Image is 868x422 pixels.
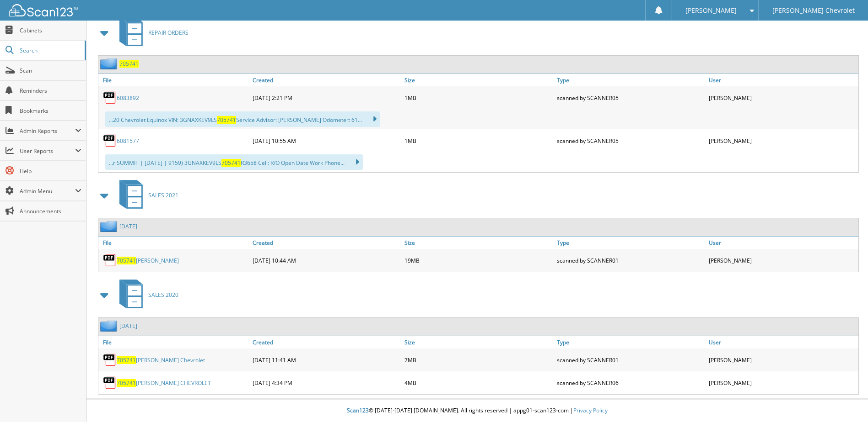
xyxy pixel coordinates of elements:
a: 705741 [119,60,139,68]
span: 705741 [221,159,241,167]
a: Created [250,336,402,348]
img: folder2.png [100,221,119,232]
span: REPAIR ORDERS [148,29,189,37]
div: 19MB [402,251,554,269]
a: 6083892 [117,94,139,102]
img: PDF.png [103,91,117,105]
a: Type [555,336,706,348]
img: PDF.png [103,253,117,267]
div: scanned by SCANNER01 [555,251,706,269]
a: REPAIR ORDERS [114,15,189,51]
a: Type [555,237,706,249]
span: Help [20,167,81,175]
img: folder2.png [100,58,119,69]
span: [PERSON_NAME] Chevrolet [772,8,855,13]
div: ...20 Chevrolet Equinox VIN: 3GNAXKEV9LS Service Advisor: [PERSON_NAME] Odometer: 61... [105,111,380,127]
a: User [706,74,858,86]
div: 4MB [402,374,554,392]
a: Size [402,237,554,249]
img: scan123-logo-white.svg [9,4,78,16]
div: 7MB [402,351,554,369]
div: ...r SUMMIT | [DATE] | 9159) 3GNAXKEV9LS R3658 Cell: R/O Open Date Work Phone... [105,154,363,170]
span: 705741 [117,379,136,387]
a: User [706,336,858,348]
a: Size [402,74,554,86]
a: Created [250,74,402,86]
a: SALES 2020 [114,277,178,313]
img: PDF.png [103,353,117,367]
span: Cabinets [20,26,81,34]
img: folder2.png [100,320,119,332]
span: Search [20,47,80,54]
div: [PERSON_NAME] [706,89,858,107]
a: Size [402,336,554,348]
div: © [DATE]-[DATE] [DOMAIN_NAME]. All rights reserved | appg01-scan123-com | [86,400,868,422]
a: Type [555,74,706,86]
span: Admin Menu [20,187,75,195]
a: [DATE] [119,322,137,330]
span: 705741 [117,257,136,264]
iframe: Chat Widget [822,378,868,422]
span: SALES 2020 [148,291,178,299]
span: Admin Reports [20,127,75,135]
div: [DATE] 4:34 PM [250,374,402,392]
a: 6081577 [117,137,139,145]
a: File [98,74,250,86]
span: Reminders [20,87,81,95]
div: scanned by SCANNER05 [555,89,706,107]
div: [PERSON_NAME] [706,351,858,369]
div: [DATE] 10:44 AM [250,251,402,269]
span: SALES 2021 [148,191,178,199]
div: [DATE] 11:41 AM [250,351,402,369]
div: scanned by SCANNER05 [555,132,706,150]
img: PDF.png [103,134,117,148]
div: [DATE] 10:55 AM [250,132,402,150]
div: 1MB [402,89,554,107]
div: [DATE] 2:21 PM [250,89,402,107]
a: SALES 2021 [114,177,178,213]
a: 705741[PERSON_NAME] CHEVROLET [117,379,211,387]
a: 705741[PERSON_NAME] Chevrolet [117,356,205,364]
a: File [98,336,250,348]
a: 705741[PERSON_NAME] [117,257,179,264]
span: 705741 [117,356,136,364]
span: User Reports [20,147,75,155]
div: scanned by SCANNER06 [555,374,706,392]
span: [PERSON_NAME] [685,8,737,13]
div: 1MB [402,132,554,150]
span: Announcements [20,207,81,215]
a: Created [250,237,402,249]
span: Scan123 [347,406,369,414]
a: User [706,237,858,249]
a: File [98,237,250,249]
div: [PERSON_NAME] [706,374,858,392]
div: [PERSON_NAME] [706,132,858,150]
span: Bookmarks [20,107,81,115]
img: PDF.png [103,376,117,390]
div: [PERSON_NAME] [706,251,858,269]
span: 705741 [217,116,236,124]
a: Privacy Policy [573,406,608,414]
span: Scan [20,67,81,74]
div: scanned by SCANNER01 [555,351,706,369]
a: [DATE] [119,222,137,230]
